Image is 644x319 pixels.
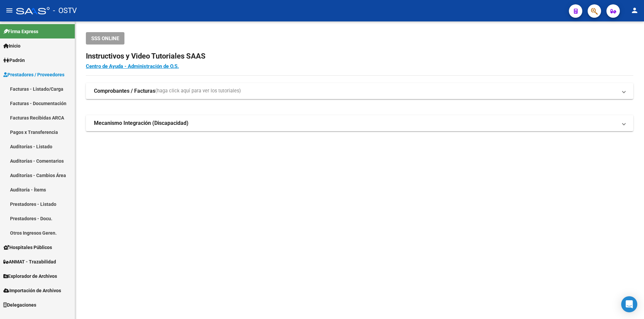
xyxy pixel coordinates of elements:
[3,301,36,309] span: Delegaciones
[3,287,61,294] span: Importación de Archivos
[86,83,633,99] mat-expansion-panel-header: Comprobantes / Facturas(haga click aquí para ver los tutoriales)
[3,28,38,35] span: Firma Express
[3,258,56,265] span: ANMAT - Trazabilidad
[621,296,637,312] div: Open Intercom Messenger
[155,87,241,95] span: (haga click aquí para ver los tutoriales)
[3,244,52,251] span: Hospitales Públicos
[3,71,64,78] span: Prestadores / Proveedores
[91,35,119,42] span: SSS ONLINE
[3,57,25,64] span: Padrón
[94,119,189,127] strong: Mecanismo Integración (Discapacidad)
[94,87,155,95] strong: Comprobantes / Facturas
[86,32,124,45] button: SSS ONLINE
[53,3,77,18] span: - OSTV
[86,115,633,131] mat-expansion-panel-header: Mecanismo Integración (Discapacidad)
[86,50,633,63] h2: Instructivos y Video Tutoriales SAAS
[86,63,179,69] a: Centro de Ayuda - Administración de O.S.
[5,6,13,14] mat-icon: menu
[3,272,57,280] span: Explorador de Archivos
[3,42,20,50] span: Inicio
[631,6,639,14] mat-icon: person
